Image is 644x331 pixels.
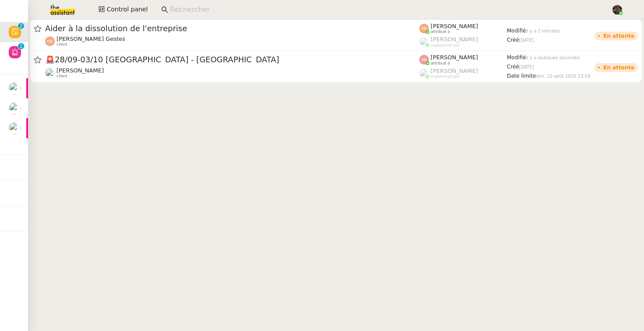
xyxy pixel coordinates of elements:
[431,36,478,43] span: [PERSON_NAME]
[18,23,24,29] nz-badge-sup: 2
[431,74,460,79] span: suppervisé par
[507,54,526,61] span: Modifié
[431,43,460,48] span: suppervisé par
[9,82,21,94] img: users%2FAXgjBsdPtrYuxuZvIJjRexEdqnq2%2Favatar%2F1599931753966.jpeg
[419,23,507,34] app-user-label: attribué à
[45,36,55,46] img: svg
[603,65,634,70] div: En attente
[603,33,634,39] div: En attente
[536,74,590,79] span: dim. 10 août 2025 23:59
[612,5,622,14] img: 2af2e8ed-4e7a-4339-b054-92d163d57814
[431,29,450,34] span: attribué à
[45,67,419,79] app-user-detailed-label: client
[507,37,519,43] span: Créé
[106,4,148,14] span: Control panel
[419,68,429,78] img: users%2FoFdbodQ3TgNoWt9kP3GXAs5oaCq1%2Favatar%2Fprofile-pic.png
[419,36,507,47] app-user-label: suppervisé par
[419,55,429,65] img: svg
[519,65,534,69] span: [DATE]
[507,64,519,70] span: Créé
[170,4,602,16] input: Rechercher
[57,74,67,79] span: client
[9,122,21,134] img: users%2FAXgjBsdPtrYuxuZvIJjRexEdqnq2%2Favatar%2F1599931753966.jpeg
[519,38,534,43] span: [DATE]
[57,42,67,47] span: client
[431,23,478,29] span: [PERSON_NAME]
[507,73,536,79] span: Date limite
[526,29,560,33] span: il y a 2 minutes
[431,68,478,74] span: [PERSON_NAME]
[45,25,419,32] span: Aider à la dissolution de l'entreprise
[45,68,55,78] img: users%2FCDJVjuAsmVStpVqKOeKkcoetDMn2%2Favatar%2F44a7b7d8-5199-43a6-8c74-33874b1d764c
[507,28,526,34] span: Modifié
[93,4,153,16] button: Control panel
[57,36,125,42] span: [PERSON_NAME] Gestes
[419,37,429,47] img: users%2FoFdbodQ3TgNoWt9kP3GXAs5oaCq1%2Favatar%2Fprofile-pic.png
[419,54,507,65] app-user-label: attribué à
[526,55,580,60] span: il y a quelques secondes
[57,67,104,74] span: [PERSON_NAME]
[419,68,507,79] app-user-label: suppervisé par
[19,23,23,31] p: 2
[45,36,419,47] app-user-detailed-label: client
[45,55,55,64] span: 🚨
[18,43,24,49] nz-badge-sup: 1
[9,102,21,115] img: users%2FvmnJXRNjGXZGy0gQLmH5CrabyCb2%2Favatar%2F07c9d9ad-5b06-45ca-8944-a3daedea5428
[45,56,419,64] span: 28/09-03/10 [GEOGRAPHIC_DATA] - [GEOGRAPHIC_DATA]
[431,54,478,61] span: [PERSON_NAME]
[419,24,429,33] img: svg
[431,61,450,66] span: attribué à
[19,43,23,51] p: 1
